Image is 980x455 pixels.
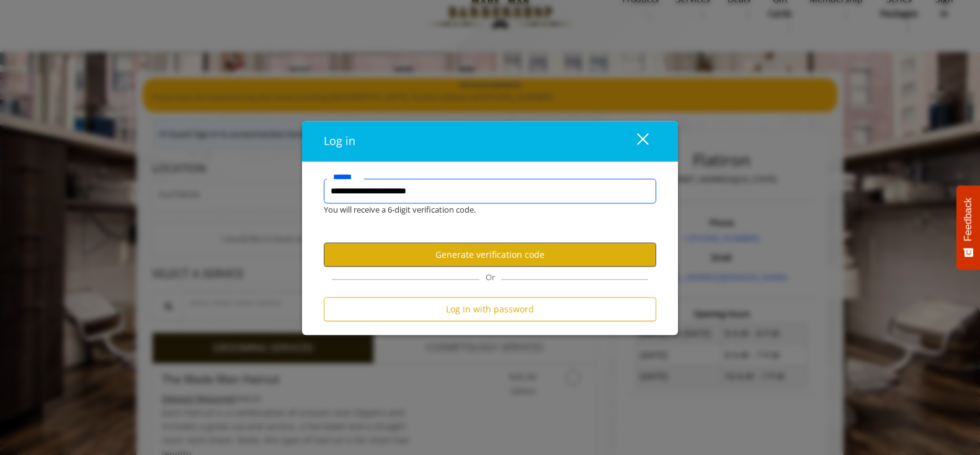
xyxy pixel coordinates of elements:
span: Or [479,272,501,283]
button: Log in with password [324,298,656,322]
div: You will receive a 6-digit verification code. [314,204,647,217]
span: Log in [324,134,355,149]
button: Feedback - Show survey [956,185,980,270]
button: close dialog [614,129,656,154]
div: close dialog [623,132,648,151]
span: Feedback [963,198,974,241]
button: Generate verification code [324,243,656,267]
